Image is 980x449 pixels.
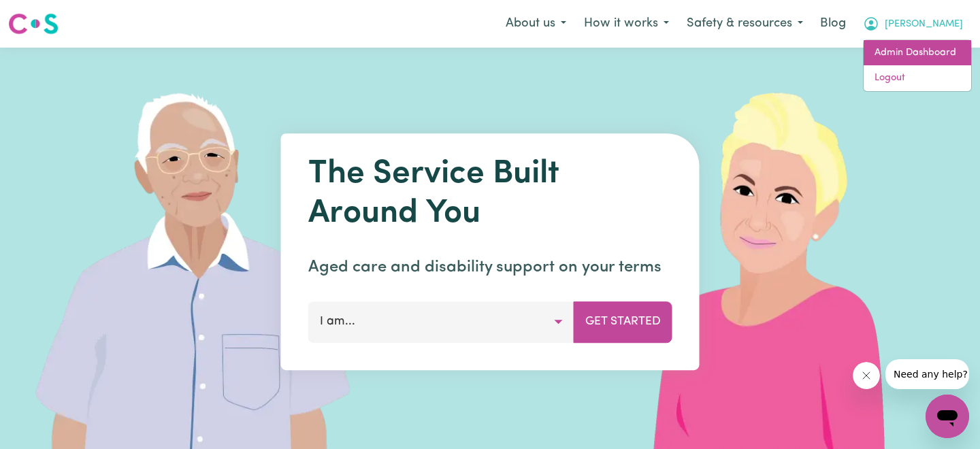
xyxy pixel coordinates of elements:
a: Admin Dashboard [864,40,971,66]
a: Careseekers logo [8,8,59,39]
a: Logout [864,65,971,91]
h1: The Service Built Around You [308,155,672,233]
button: About us [497,10,575,38]
button: How it works [575,10,678,38]
button: I am... [308,301,574,342]
span: [PERSON_NAME] [885,17,963,32]
iframe: Close message [853,362,880,389]
img: Careseekers logo [8,12,59,36]
a: Blog [812,9,854,39]
p: Aged care and disability support on your terms [308,255,672,280]
button: My Account [854,10,972,38]
div: My Account [863,39,972,92]
button: Safety & resources [678,10,812,38]
iframe: Message from company [885,359,969,389]
iframe: Button to launch messaging window [926,395,969,438]
button: Get Started [574,301,672,342]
